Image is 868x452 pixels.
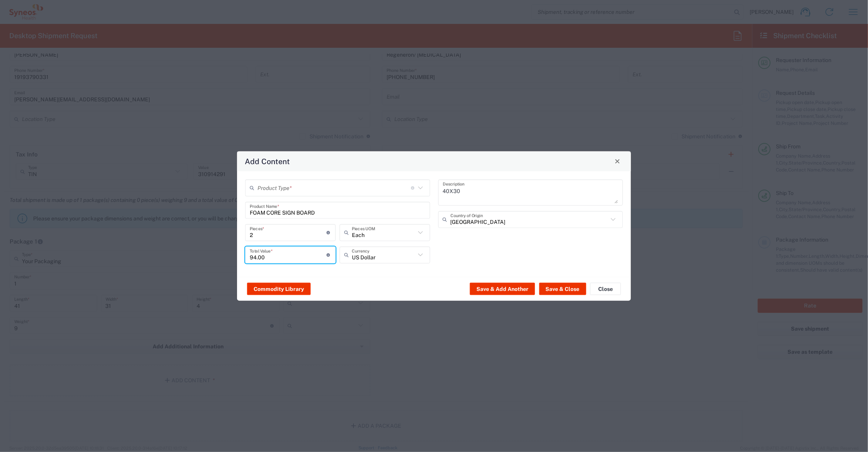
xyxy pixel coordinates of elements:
[612,156,623,166] button: Close
[245,156,290,167] h4: Add Content
[539,283,586,295] button: Save & Close
[470,283,535,295] button: Save & Add Another
[247,283,311,295] button: Commodity Library
[590,283,621,295] button: Close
